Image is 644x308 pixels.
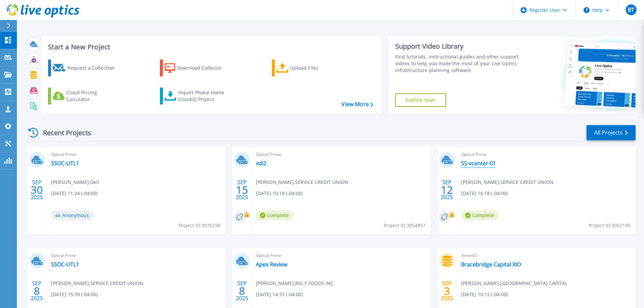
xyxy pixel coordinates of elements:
span: 3 [444,288,450,294]
span: XtremIO [461,252,631,259]
div: SEP 2025 [30,279,43,303]
span: BT [628,7,634,13]
span: Project ID: 3052195 [589,222,630,229]
span: 8 [34,288,40,294]
div: Cloud Pricing Calculator [66,89,120,103]
a: View More [341,101,373,108]
span: [PERSON_NAME] , BIG Y FOODS INC [256,280,334,287]
a: Download Collector [160,60,235,76]
div: Request a Collection [67,61,121,75]
div: Support Video Library [395,42,521,51]
span: Complete [256,210,294,220]
a: Request a Collection [48,60,123,76]
span: [DATE] 14:37 (-04:00) [256,291,303,298]
span: 8 [239,288,245,294]
a: Upload Files [272,60,347,76]
span: Complete [461,210,499,220]
a: SSOC-UTL1 [51,160,79,167]
span: [PERSON_NAME] , SERVICE CREDIT UNION [461,179,553,186]
div: SEP 2025 [236,177,248,202]
span: [DATE] 11:24 (-04:00) [51,190,98,197]
span: Optical Prime [51,252,221,259]
a: Apex Review [256,261,287,268]
a: Explore Now! [395,93,447,107]
div: SEP 2025 [30,177,43,202]
span: Project ID: 3054857 [384,222,426,229]
div: Download Collector [177,61,231,75]
span: [DATE] 10:12 (-04:00) [461,291,508,298]
div: Find tutorials, instructional guides and other support videos to help you make the most of your L... [395,53,521,74]
span: [DATE] 16:18 (-04:00) [461,190,508,197]
span: Anonymous [51,210,94,220]
a: Bracebridge Capital XIO [461,261,521,268]
span: Optical Prime [461,151,631,158]
span: [PERSON_NAME] , SERVICE CREDIT UNION [256,179,348,186]
span: Optical Prime [256,151,426,158]
div: SEP 2025 [236,279,248,303]
div: Upload Files [290,61,344,75]
span: [PERSON_NAME] , SERVICE CREDIT UNION [51,280,143,287]
div: SEP 2025 [440,177,453,202]
span: [PERSON_NAME] , [GEOGRAPHIC_DATA] CAPITAL [461,280,567,287]
span: [PERSON_NAME] , Dell [51,179,99,186]
h3: Start a New Project [48,43,373,51]
span: Project ID: 3075238 [178,222,220,229]
span: 30 [31,187,43,193]
span: Optical Prime [256,252,426,259]
div: Recent Projects [26,124,100,141]
a: SS-vcenter-01 [461,160,496,167]
span: 12 [441,187,453,193]
div: SEP 2025 [440,279,453,303]
span: 15 [236,187,248,193]
a: All Projects [587,125,636,140]
span: [DATE] 15:39 (-04:00) [51,291,98,298]
a: vdi2 [256,160,266,167]
span: Optical Prime [51,151,221,158]
a: SSOC-UTL1 [51,261,79,268]
a: Cloud Pricing Calculator [48,88,123,104]
div: Import Phone Home CloudIQ Project [178,89,231,103]
span: [DATE] 10:18 (-04:00) [256,190,303,197]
